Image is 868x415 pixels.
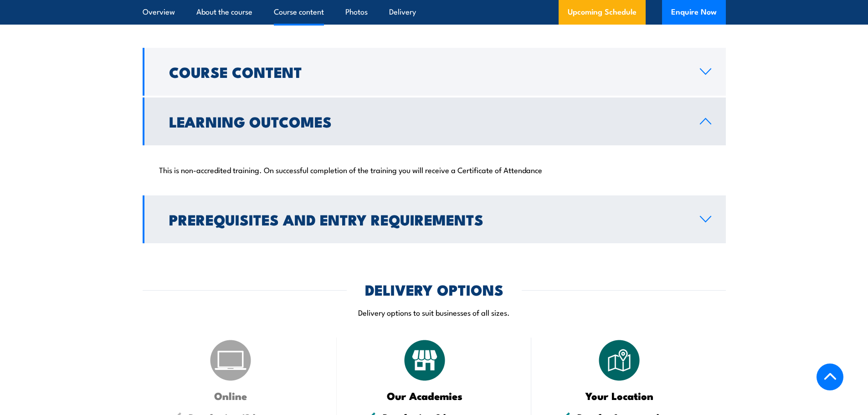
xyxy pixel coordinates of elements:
h3: Your Location [554,390,685,401]
a: Course Content [143,48,726,96]
h2: Prerequisites and Entry Requirements [169,213,685,225]
p: Delivery options to suit businesses of all sizes. [143,307,726,318]
h3: Our Academies [360,390,490,401]
p: This is non-accredited training. On successful completion of the training you will receive a Cert... [159,165,709,174]
a: Prerequisites and Entry Requirements [143,195,726,243]
h2: Learning Outcomes [169,115,685,128]
a: Learning Outcomes [143,97,726,145]
h2: Course Content [169,65,685,78]
h2: DELIVERY OPTIONS [365,283,503,296]
h3: Online [165,390,296,401]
